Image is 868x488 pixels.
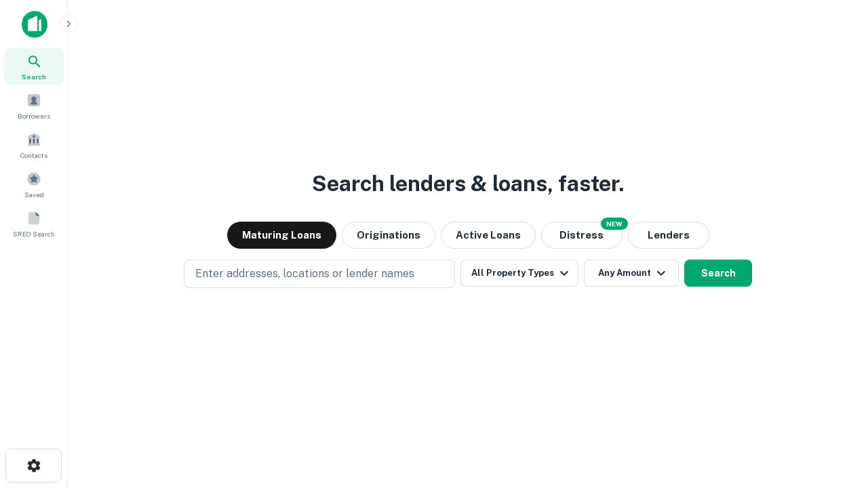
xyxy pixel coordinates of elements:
[628,222,709,249] button: Lenders
[4,166,64,203] a: Saved
[4,205,64,242] a: SREO Search
[195,266,414,282] p: Enter addresses, locations or lender names
[541,222,623,249] button: Search distressed loans with lien and other non-mortgage details.
[18,110,50,121] span: Borrowers
[601,218,628,230] div: NEW
[4,127,64,163] a: Contacts
[460,260,578,287] button: All Property Types
[312,167,624,200] h3: Search lenders & loans, faster.
[584,260,679,287] button: Any Amount
[4,87,64,124] a: Borrowers
[800,380,868,445] iframe: Chat Widget
[227,222,336,249] button: Maturing Loans
[184,260,455,288] button: Enter addresses, locations or lender names
[342,222,435,249] button: Originations
[441,222,536,249] button: Active Loans
[684,260,752,287] button: Search
[20,150,47,161] span: Contacts
[22,11,47,38] img: capitalize-icon.png
[22,71,46,82] span: Search
[13,228,55,239] span: SREO Search
[4,48,64,85] a: Search
[24,189,44,200] span: Saved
